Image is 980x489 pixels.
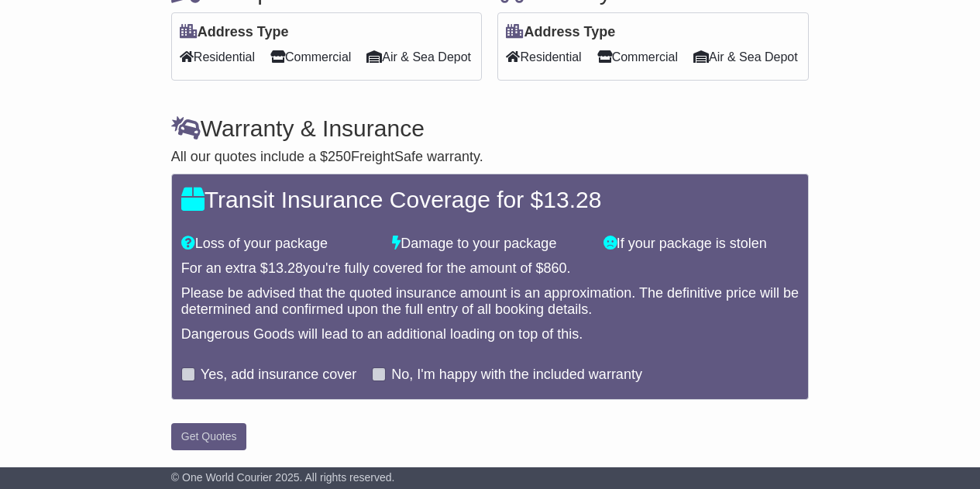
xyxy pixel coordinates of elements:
[384,236,595,253] div: Damage to your package
[693,45,798,69] span: Air & Sea Depot
[201,367,356,384] label: Yes, add insurance cover
[328,149,351,164] span: 250
[366,45,471,69] span: Air & Sea Depot
[181,187,799,212] h4: Transit Insurance Coverage for $
[597,45,678,69] span: Commercial
[181,285,799,319] div: Please be advised that the quoted insurance amount is an approximation. The definitive price will...
[543,187,601,212] span: 13.28
[171,149,809,166] div: All our quotes include a $ FreightSafe warranty.
[506,45,581,69] span: Residential
[180,45,255,69] span: Residential
[174,236,384,253] div: Loss of your package
[180,24,289,41] label: Address Type
[181,326,799,343] div: Dangerous Goods will lead to an additional loading on top of this.
[171,471,395,484] span: © One World Courier 2025. All rights reserved.
[171,115,809,141] h4: Warranty & Insurance
[596,236,806,253] div: If your package is stolen
[544,260,567,276] span: 860
[268,260,303,276] span: 13.28
[181,260,799,277] div: For an extra $ you're fully covered for the amount of $ .
[391,367,642,384] label: No, I'm happy with the included warranty
[506,24,615,41] label: Address Type
[171,423,247,450] button: Get Quotes
[270,45,351,69] span: Commercial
